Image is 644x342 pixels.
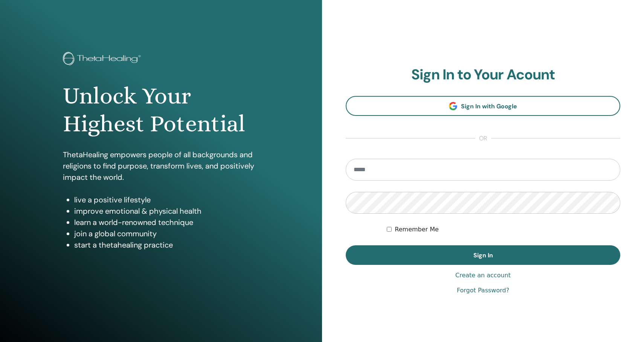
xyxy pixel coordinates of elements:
[387,225,620,234] div: Keep me authenticated indefinitely or until I manually logout
[475,134,491,143] span: or
[63,82,259,138] h1: Unlock Your Highest Potential
[74,194,259,205] li: live a positive lifestyle
[74,239,259,251] li: start a thetahealing practice
[63,149,259,183] p: ThetaHealing empowers people of all backgrounds and religions to find purpose, transform lives, a...
[74,228,259,239] li: join a global community
[346,66,620,84] h2: Sign In to Your Acount
[457,286,509,295] a: Forgot Password?
[473,251,493,259] span: Sign In
[395,225,439,234] label: Remember Me
[455,271,511,280] a: Create an account
[346,96,620,116] a: Sign In with Google
[74,205,259,217] li: improve emotional & physical health
[461,102,517,110] span: Sign In with Google
[74,217,259,228] li: learn a world-renowned technique
[346,245,620,265] button: Sign In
